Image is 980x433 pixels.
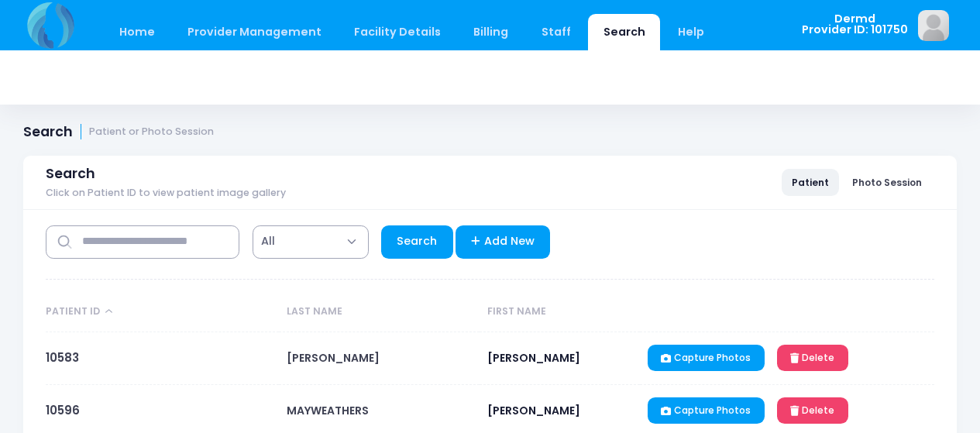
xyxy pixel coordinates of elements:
a: Add New [456,225,551,259]
span: [PERSON_NAME] [487,350,580,366]
a: Staff [526,14,586,50]
th: Patient ID: activate to sort column descending [46,292,279,332]
th: First Name: activate to sort column ascending [480,292,640,332]
a: Patient [782,169,839,195]
a: Capture Photos [648,397,765,424]
a: Delete [777,397,848,424]
span: Click on Patient ID to view patient image gallery [46,187,286,199]
a: 10583 [46,349,79,366]
a: Search [381,225,453,259]
a: Home [104,14,170,50]
span: MAYWEATHERS [287,403,369,418]
a: Help [663,14,720,50]
small: Patient or Photo Session [89,126,214,138]
img: image [918,10,949,41]
a: Facility Details [339,14,456,50]
span: [PERSON_NAME] [287,350,380,366]
a: Search [588,14,660,50]
a: Delete [777,345,848,371]
span: Dermd Provider ID: 101750 [802,13,908,36]
a: 10596 [46,402,80,418]
a: Capture Photos [648,345,765,371]
span: [PERSON_NAME] [487,403,580,418]
a: Provider Management [172,14,336,50]
a: Billing [459,14,524,50]
th: Last Name: activate to sort column ascending [279,292,480,332]
h1: Search [23,124,214,140]
a: Photo Session [842,169,932,195]
span: All [253,225,369,259]
span: All [261,233,275,249]
span: Search [46,166,95,182]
